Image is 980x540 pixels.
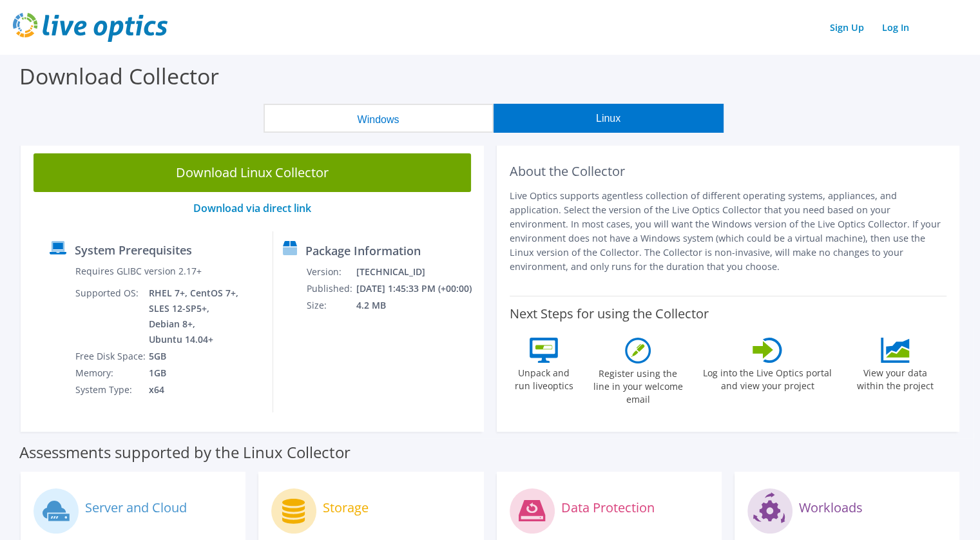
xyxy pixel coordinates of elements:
[510,189,947,274] p: Live Optics supports agentless collection of different operating systems, appliances, and applica...
[306,264,356,280] td: Version:
[356,297,478,314] td: 4.2 MB
[13,13,168,42] img: live_optics_svg.svg
[849,363,941,392] label: View your data within the project
[85,501,187,514] label: Server and Cloud
[305,244,421,257] label: Package Information
[75,265,202,278] label: Requires GLIBC version 2.17+
[75,348,148,365] td: Free Disk Space:
[510,164,947,179] h2: About the Collector
[494,104,724,133] button: Linux
[34,153,471,192] a: Download Linux Collector
[702,363,832,392] label: Log into the Live Optics portal and view your project
[75,365,148,381] td: Memory:
[590,363,686,406] label: Register using the line in your welcome email
[75,381,148,398] td: System Type:
[148,381,241,398] td: x64
[19,61,219,91] label: Download Collector
[306,280,356,297] td: Published:
[561,501,655,514] label: Data Protection
[510,306,709,322] label: Next Steps for using the Collector
[823,18,870,37] a: Sign Up
[193,201,311,215] a: Download via direct link
[264,104,494,133] button: Windows
[514,363,573,392] label: Unpack and run liveoptics
[356,280,478,297] td: [DATE] 1:45:33 PM (+00:00)
[148,365,241,381] td: 1GB
[75,244,192,256] label: System Prerequisites
[306,297,356,314] td: Size:
[19,446,351,459] label: Assessments supported by the Linux Collector
[876,18,916,37] a: Log In
[356,264,478,280] td: [TECHNICAL_ID]
[799,501,863,514] label: Workloads
[148,348,241,365] td: 5GB
[75,285,148,348] td: Supported OS:
[323,501,369,514] label: Storage
[148,285,241,348] td: RHEL 7+, CentOS 7+, SLES 12-SP5+, Debian 8+, Ubuntu 14.04+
